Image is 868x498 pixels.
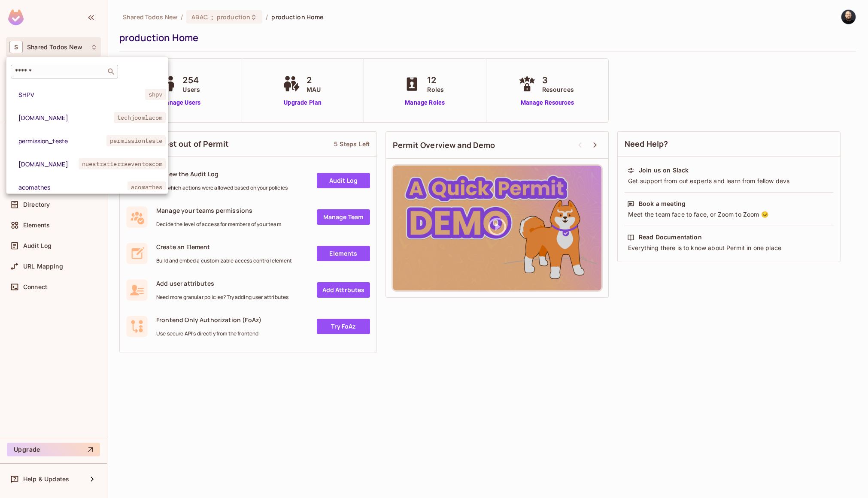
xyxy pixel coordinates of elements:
span: nuestratierraeventoscom [79,158,166,169]
span: [DOMAIN_NAME] [18,160,79,168]
span: SHPV [18,91,145,99]
span: permission_teste [18,137,106,145]
span: techjoomlacom [114,112,166,123]
span: acomathes [18,183,127,191]
span: permissionteste [106,135,166,146]
span: [DOMAIN_NAME] [18,114,114,122]
span: shpv [145,89,166,100]
span: acomathes [127,181,166,193]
